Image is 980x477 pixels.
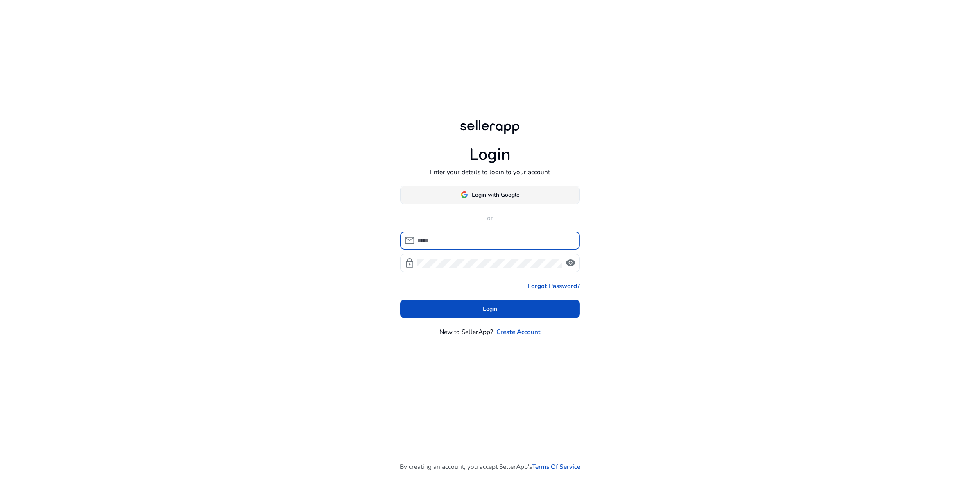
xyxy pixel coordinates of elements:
[430,167,550,177] p: Enter your details to login to your account
[469,145,511,165] h1: Login
[532,462,580,471] a: Terms Of Service
[439,327,493,336] p: New to SellerApp?
[404,235,415,246] span: mail
[565,258,576,268] span: visibility
[527,281,580,291] a: Forgot Password?
[404,258,415,268] span: lock
[461,191,468,198] img: google-logo.svg
[483,304,497,313] span: Login
[400,186,580,204] button: Login with Google
[472,191,520,199] span: Login with Google
[400,213,580,223] p: or
[496,327,541,336] a: Create Account
[400,300,580,318] button: Login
